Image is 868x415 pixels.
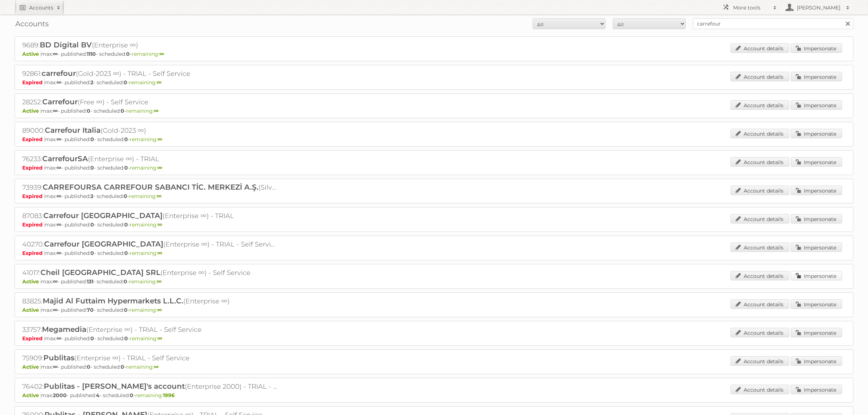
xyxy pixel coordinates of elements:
p: max: - published: - scheduled: - [22,164,846,171]
span: CARREFOURSA CARREFOUR SABANCI TİC. MERKEZİ A.Ş. [43,183,258,191]
span: Expired [22,335,44,342]
a: Account details [731,271,789,280]
span: remaining: [126,364,159,370]
strong: ∞ [57,335,61,342]
strong: ∞ [157,193,161,199]
strong: 0 [121,108,124,114]
a: Account details [731,72,789,81]
strong: 0 [124,79,127,86]
span: Active [22,108,41,114]
span: BD Digital BV [40,40,92,49]
strong: ∞ [57,164,61,171]
span: Carrefour [42,97,78,106]
p: max: - published: - scheduled: - [22,278,846,285]
strong: ∞ [157,136,162,143]
strong: 1996 [163,392,175,399]
p: max: - published: - scheduled: - [22,108,846,114]
h2: 87083: (Enterprise ∞) - TRIAL [22,211,277,221]
strong: 0 [87,364,90,370]
span: Active [22,307,41,313]
strong: 4 [96,392,100,399]
strong: 0 [124,250,128,256]
p: max: - published: - scheduled: - [22,364,846,370]
a: Impersonate [791,356,842,366]
strong: ∞ [53,108,58,114]
h2: More tools [733,4,770,11]
h2: [PERSON_NAME] [795,4,842,11]
h2: 89000: (Gold-2023 ∞) [22,126,277,135]
p: max: - published: - scheduled: - [22,221,846,228]
strong: 0 [130,392,133,399]
h2: 40270: (Enterprise ∞) - TRIAL - Self Service [22,240,277,249]
a: Account details [731,243,789,252]
span: Active [22,392,41,399]
a: Account details [731,299,789,309]
strong: 0 [124,164,128,171]
strong: 0 [124,193,127,199]
span: Expired [22,250,44,256]
span: Cheil [GEOGRAPHIC_DATA] SRL [40,268,160,277]
strong: ∞ [53,51,58,57]
p: max: - published: - scheduled: - [22,307,846,313]
strong: 131 [87,278,93,285]
span: Expired [22,79,44,86]
strong: 0 [90,250,94,256]
a: Impersonate [791,100,842,110]
strong: ∞ [154,364,159,370]
strong: 2 [90,193,93,199]
a: Account details [731,385,789,394]
h2: 76402: (Enterprise 2000) - TRIAL - Self Service [22,382,277,391]
a: Impersonate [791,328,842,337]
strong: 0 [121,364,124,370]
strong: ∞ [57,136,61,143]
span: Publitas [43,353,74,362]
span: carrefour [42,69,76,78]
span: remaining: [126,108,159,114]
strong: ∞ [159,51,164,57]
strong: 0 [90,136,94,143]
a: Account details [731,100,789,110]
strong: ∞ [157,335,162,342]
strong: ∞ [157,164,162,171]
a: Account details [731,186,789,195]
strong: 0 [90,221,94,228]
strong: ∞ [157,307,162,313]
span: remaining: [132,51,164,57]
span: Active [22,51,41,57]
p: max: - published: - scheduled: - [22,335,846,342]
span: Publitas - [PERSON_NAME]'s account [44,382,185,391]
h2: 92861: (Gold-2023 ∞) - TRIAL - Self Service [22,69,277,78]
a: Impersonate [791,243,842,252]
strong: ∞ [157,221,162,228]
strong: 0 [124,335,128,342]
a: Impersonate [791,385,842,394]
a: Account details [731,356,789,366]
h2: 28252: (Free ∞) - Self Service [22,97,277,107]
span: Expired [22,136,44,143]
a: Account details [731,328,789,337]
span: Active [22,364,41,370]
span: remaining: [129,307,162,313]
span: Carrefour Italia [45,126,101,135]
span: CarrefourSA [42,154,88,163]
span: remaining: [129,278,161,285]
strong: ∞ [154,108,159,114]
a: Impersonate [791,157,842,167]
strong: 1110 [87,51,96,57]
span: remaining: [129,193,161,199]
span: Expired [22,221,44,228]
a: Account details [731,43,789,53]
strong: ∞ [57,250,61,256]
span: remaining: [129,79,161,86]
p: max: - published: - scheduled: - [22,79,846,86]
a: Impersonate [791,43,842,53]
strong: ∞ [57,221,61,228]
a: Impersonate [791,186,842,195]
h2: 73939: (Silver-2023 ∞) - TRIAL [22,183,277,192]
h2: Accounts [29,4,53,11]
span: Carrefour [GEOGRAPHIC_DATA] [43,211,163,220]
a: Impersonate [791,129,842,138]
strong: 0 [124,278,127,285]
h2: 33757: (Enterprise ∞) - TRIAL - Self Service [22,325,277,334]
strong: 0 [124,136,128,143]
